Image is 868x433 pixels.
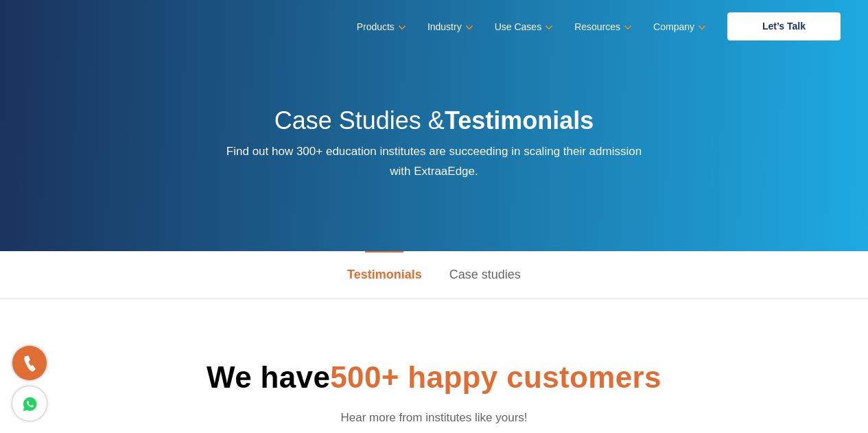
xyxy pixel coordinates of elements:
[27,358,841,397] h1: We have
[257,408,611,428] p: Hear more from institutes like yours!
[225,104,644,141] h2: Case Studies &
[357,17,403,37] a: Products
[574,17,629,37] a: Resources
[445,106,594,134] strong: Testimonials
[653,17,703,37] a: Company
[427,17,471,37] a: Industry
[333,251,436,299] a: Testimonials
[225,141,644,181] p: Find out how 300+ education institutes are succeeding in scaling their admission with ExtraaEdge.
[330,360,661,394] span: 500+ happy customers
[727,12,841,40] a: Let’s Talk
[495,17,550,37] a: Use Cases
[436,251,535,299] a: Case studies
